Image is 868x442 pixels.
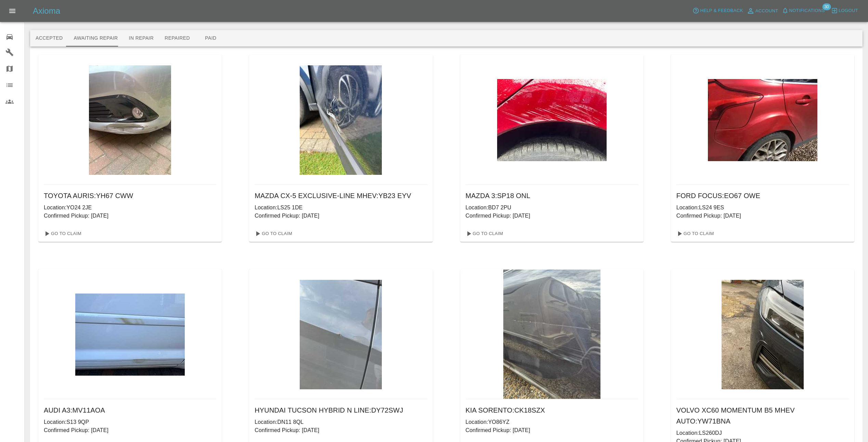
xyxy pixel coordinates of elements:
span: Help & Feedback [700,7,743,15]
span: Account [755,7,778,15]
p: Location: BD7 2PU [466,204,638,212]
p: Location: DN11 8QL [255,418,427,426]
p: Location: YO24 2JE [44,204,216,212]
p: Confirmed Pickup: [DATE] [466,212,638,220]
h6: VOLVO XC60 MOMENTUM B5 MHEV AUTO : YW71BNA [676,405,849,427]
a: Account [745,5,780,16]
button: Logout [829,5,860,16]
button: Paid [195,30,226,47]
h6: KIA SORENTO : CK18SZX [466,405,638,416]
h6: MAZDA 3 : SP18 ONL [466,190,638,201]
p: Confirmed Pickup: [DATE] [676,212,849,220]
span: Notifications [789,7,825,15]
a: Go To Claim [41,228,83,239]
h6: FORD FOCUS : EO67 OWE [676,190,849,201]
a: Go To Claim [463,228,505,239]
button: Notifications [780,5,827,16]
h6: MAZDA CX-5 EXCLUSIVE-LINE MHEV : YB23 EYV [255,190,427,201]
p: Location: LS260DJ [676,429,849,437]
p: Confirmed Pickup: [DATE] [255,426,427,434]
p: Location: LS25 1DE [255,204,427,212]
button: In Repair [124,30,159,47]
button: Awaiting Repair [68,30,123,47]
p: Location: YO86YZ [466,418,638,426]
p: Confirmed Pickup: [DATE] [255,212,427,220]
h6: TOYOTA AURIS : YH67 CWW [44,190,216,201]
button: Open drawer [4,3,21,19]
p: Confirmed Pickup: [DATE] [44,426,216,434]
p: Confirmed Pickup: [DATE] [466,426,638,434]
button: Repaired [159,30,195,47]
p: Location: S13 9QP [44,418,216,426]
button: Accepted [30,30,68,47]
h6: AUDI A3 : MV11AOA [44,405,216,416]
a: Go To Claim [674,228,716,239]
span: 30 [822,3,831,10]
p: Confirmed Pickup: [DATE] [44,212,216,220]
a: Go To Claim [252,228,294,239]
h6: HYUNDAI TUCSON HYBRID N LINE : DY72SWJ [255,405,427,416]
span: Logout [839,7,858,15]
h5: Axioma [33,5,60,16]
p: Location: LS24 9ES [676,204,849,212]
button: Help & Feedback [691,5,744,16]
